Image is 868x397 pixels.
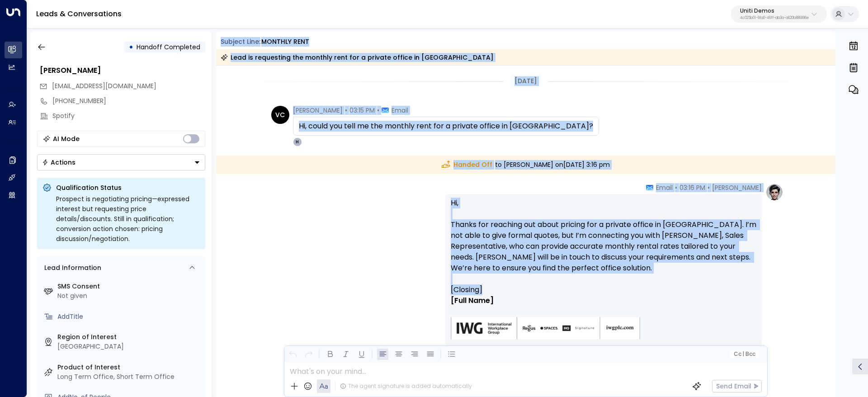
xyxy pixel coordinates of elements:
p: Qualification Status [56,183,200,192]
div: VC [271,106,289,124]
button: Cc|Bcc [730,350,759,359]
p: Hi, Thanks for reaching out about pricing for a private office in [GEOGRAPHIC_DATA]. I’m not able... [451,198,756,284]
div: Signature [451,284,756,351]
span: Subject Line: [221,37,260,46]
div: [PERSON_NAME] [40,65,205,76]
p: 4c025b01-9fa0-46ff-ab3a-a620b886896e [740,16,809,20]
div: [PHONE_NUMBER] [52,96,205,106]
div: Spotify [52,111,205,121]
button: Uniti Demos4c025b01-9fa0-46ff-ab3a-a620b886896e [731,5,827,23]
div: • [129,39,133,55]
button: Actions [37,154,205,170]
div: Lead is requesting the monthly rent for a private office in [GEOGRAPHIC_DATA] [221,53,494,62]
span: | [742,351,744,357]
label: SMS Consent [57,282,202,291]
label: Product of Interest [57,363,202,372]
div: Prospect is negotiating pricing—expressed interest but requesting price details/discounts. Still ... [56,194,200,244]
span: [PERSON_NAME] [293,106,343,115]
div: Long Term Office, Short Term Office [57,372,202,382]
div: The agent signature is added automatically [340,382,472,390]
span: • [708,183,710,192]
span: Email [656,183,673,192]
p: Uniti Demos [740,8,809,14]
span: Hi, could you tell me the monthly rent for a private office in [GEOGRAPHIC_DATA]? [299,121,593,132]
div: H [293,137,302,147]
button: Undo [287,349,298,360]
span: 03:16 PM [679,183,705,192]
span: 03:15 PM [349,106,375,115]
span: valentinacolugnatti@gmail.com [52,81,156,91]
div: AI Mode [53,134,80,143]
a: Leads & Conversations [36,9,122,19]
div: Actions [42,158,75,166]
span: [EMAIL_ADDRESS][DOMAIN_NAME] [52,81,156,90]
span: [PERSON_NAME] [712,183,762,192]
span: Email [392,106,408,115]
span: [Closing] [451,284,482,295]
div: to [PERSON_NAME] on [DATE] 3:16 pm [216,156,836,174]
span: [Full Name] [451,295,494,306]
span: Handoff Completed [137,43,200,52]
div: AddTitle [57,312,202,321]
div: Lead Information [41,263,101,273]
div: Button group with a nested menu [37,154,205,170]
div: Not given [57,291,202,301]
span: • [377,106,379,115]
span: Handed Off [442,160,492,170]
span: • [345,106,347,115]
img: profile-logo.png [765,183,783,201]
label: Region of Interest [57,332,202,342]
span: Cc Bcc [733,351,755,357]
button: Redo [303,349,314,360]
span: • [675,183,677,192]
div: mONTHLY RENT [261,37,309,47]
img: AIorK4zU2Kz5WUNqa9ifSKC9jFH1hjwenjvh85X70KBOPduETvkeZu4OqG8oPuqbwvp3xfXcMQJCRtwYb-SG [451,317,641,340]
div: [DATE] [511,75,541,88]
div: [GEOGRAPHIC_DATA] [57,342,202,351]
